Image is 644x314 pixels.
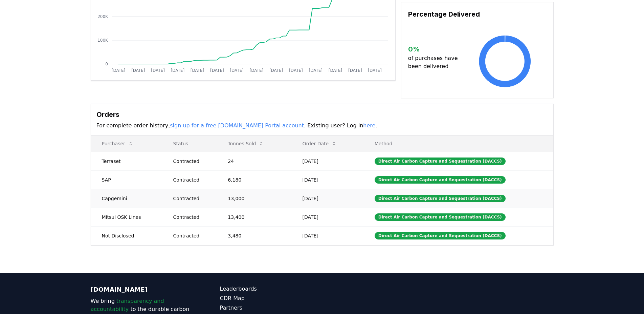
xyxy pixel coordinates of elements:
[292,189,364,208] td: [DATE]
[97,38,108,43] tspan: 100K
[408,44,463,54] h3: 0 %
[328,68,342,73] tspan: [DATE]
[220,294,322,302] a: CDR Map
[217,152,291,170] td: 24
[292,152,364,170] td: [DATE]
[292,170,364,189] td: [DATE]
[408,9,547,19] h3: Percentage Delivered
[375,176,506,184] div: Direct Air Carbon Capture and Sequestration (DACCS)
[91,285,193,294] p: [DOMAIN_NAME]
[217,226,291,245] td: 3,480
[375,232,506,239] div: Direct Air Carbon Capture and Sequestration (DACCS)
[96,122,548,130] p: For complete order history, . Existing user? Log in .
[230,68,244,73] tspan: [DATE]
[368,68,382,73] tspan: [DATE]
[269,68,283,73] tspan: [DATE]
[217,189,291,208] td: 13,000
[91,189,162,208] td: Capgemini
[217,208,291,226] td: 13,400
[173,232,212,239] div: Contracted
[375,158,506,165] div: Direct Air Carbon Capture and Sequestration (DACCS)
[173,158,212,165] div: Contracted
[173,195,212,202] div: Contracted
[375,195,506,202] div: Direct Air Carbon Capture and Sequestration (DACCS)
[375,213,506,221] div: Direct Air Carbon Capture and Sequestration (DACCS)
[170,122,304,129] a: sign up for a free [DOMAIN_NAME] Portal account
[91,208,162,226] td: Mitsui OSK Lines
[91,170,162,189] td: SAP
[96,137,139,150] button: Purchaser
[91,152,162,170] td: Terraset
[91,298,164,312] span: transparency and accountability
[96,109,548,120] h3: Orders
[369,140,548,147] p: Method
[348,68,362,73] tspan: [DATE]
[289,68,303,73] tspan: [DATE]
[131,68,145,73] tspan: [DATE]
[249,68,263,73] tspan: [DATE]
[217,170,291,189] td: 6,180
[408,54,463,70] p: of purchases have been delivered
[292,208,364,226] td: [DATE]
[363,122,375,129] a: here
[190,68,204,73] tspan: [DATE]
[91,226,162,245] td: Not Disclosed
[173,214,212,221] div: Contracted
[222,137,269,150] button: Tonnes Sold
[297,137,342,150] button: Order Date
[173,176,212,183] div: Contracted
[210,68,224,73] tspan: [DATE]
[220,304,322,312] a: Partners
[292,226,364,245] td: [DATE]
[168,140,212,147] p: Status
[151,68,165,73] tspan: [DATE]
[111,68,125,73] tspan: [DATE]
[171,68,184,73] tspan: [DATE]
[97,14,108,19] tspan: 200K
[105,62,108,66] tspan: 0
[309,68,323,73] tspan: [DATE]
[220,285,322,293] a: Leaderboards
